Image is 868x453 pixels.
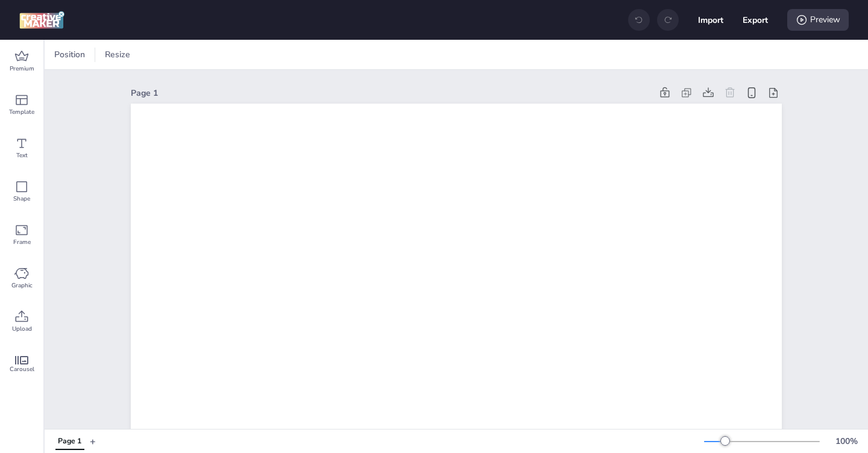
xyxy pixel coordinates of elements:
[13,237,31,247] span: Frame
[90,431,96,452] button: +
[102,48,133,61] span: Resize
[12,324,32,334] span: Upload
[9,107,34,117] span: Template
[787,9,849,31] div: Preview
[58,436,81,447] div: Page 1
[10,364,34,374] span: Carousel
[698,7,723,33] button: Import
[131,87,652,99] div: Page 1
[11,281,33,290] span: Graphic
[743,7,768,33] button: Export
[10,64,34,73] span: Premium
[13,194,30,204] span: Shape
[19,11,64,29] img: logo Creative Maker
[16,151,28,160] span: Text
[52,48,87,61] span: Position
[49,431,90,452] div: Tabs
[832,435,861,448] div: 100 %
